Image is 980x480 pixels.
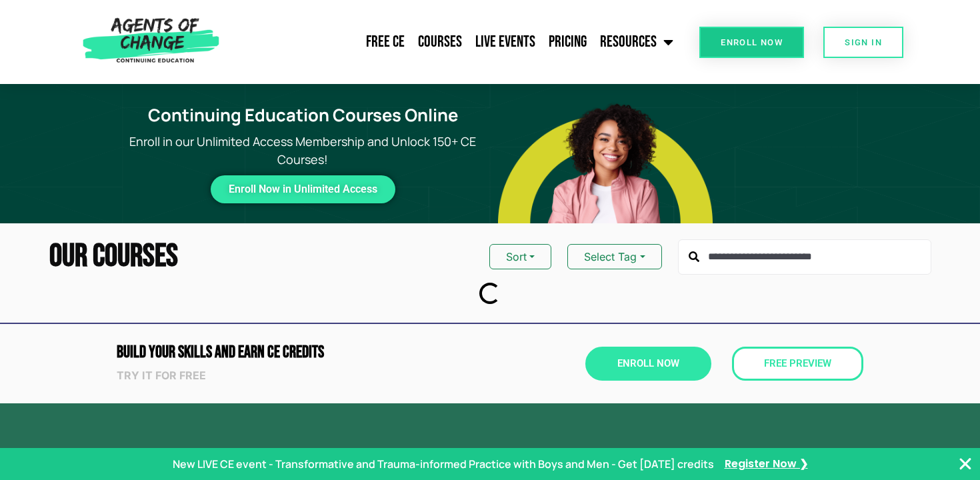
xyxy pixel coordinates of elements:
p: Enroll in our Unlimited Access Membership and Unlock 150+ CE Courses! [116,133,490,169]
span: Free Preview [764,359,831,369]
span: Enroll Now [721,38,783,47]
h2: Build Your Skills and Earn CE CREDITS [117,344,483,361]
a: Free CE [359,25,411,59]
a: Pricing [542,25,593,59]
a: Enroll Now in Unlimited Access [211,175,395,203]
span: SIGN IN [845,38,882,47]
h2: Our Courses [49,241,178,273]
a: Register Now ❯ [725,457,808,471]
h1: Continuing Education Courses Online [124,105,482,126]
a: Enroll Now [699,27,804,58]
a: Courses [411,25,469,59]
button: Select Tag [567,244,661,269]
a: Live Events [469,25,542,59]
a: SIGN IN [823,27,903,58]
p: New LIVE CE event - Transformative and Trauma-informed Practice with Boys and Men - Get [DATE] cr... [173,456,714,472]
button: Close Banner [957,456,973,472]
strong: Try it for free [117,369,206,382]
button: Sort [489,244,551,269]
a: Enroll Now [585,347,711,381]
a: Resources [593,25,680,59]
a: Free Preview [732,347,863,381]
nav: Menu [225,25,680,59]
span: Enroll Now [617,359,679,369]
span: Enroll Now in Unlimited Access [229,186,377,193]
